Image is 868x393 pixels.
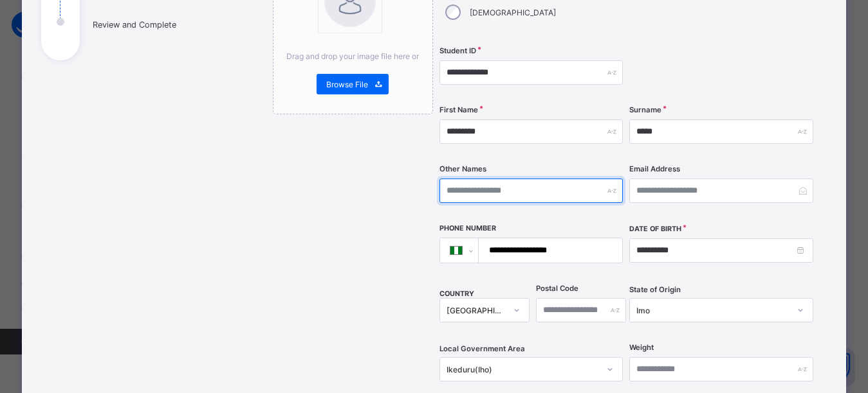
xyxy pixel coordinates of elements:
span: Drag and drop your image file here or [286,51,419,61]
label: Date of Birth [629,225,681,233]
span: COUNTRY [439,290,474,298]
label: Phone Number [439,224,496,232]
div: Ikeduru(Iho) [447,365,599,374]
label: Student ID [439,46,476,55]
label: Postal Code [536,284,578,293]
div: Imo [636,306,789,315]
label: Email Address [629,164,680,173]
span: State of Origin [629,285,681,294]
span: Browse File [326,80,368,89]
span: Local Government Area [439,344,525,353]
label: First Name [439,105,478,114]
div: [GEOGRAPHIC_DATA] [447,306,506,315]
label: Weight [629,343,654,352]
label: Surname [629,105,661,114]
label: Other Names [439,164,486,173]
label: [DEMOGRAPHIC_DATA] [470,8,556,17]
